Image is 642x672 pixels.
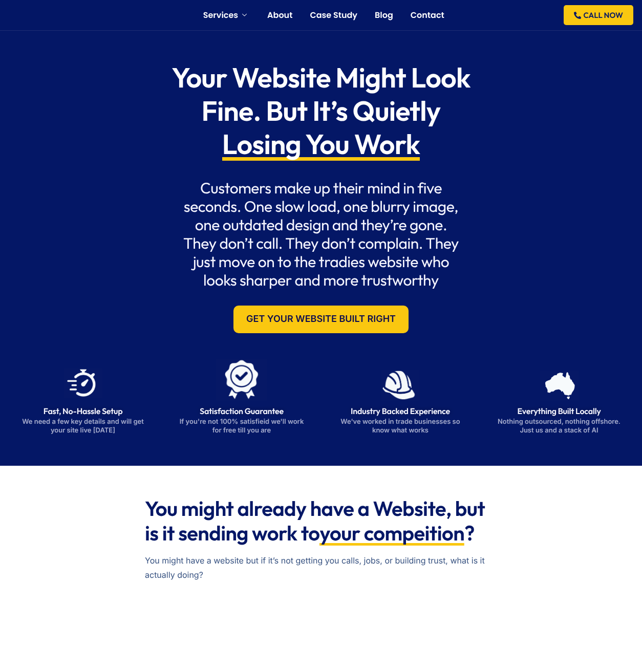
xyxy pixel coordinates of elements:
[145,553,497,582] p: You might have a website but if it’s not getting you calls, jobs, or building trust, what is it a...
[20,418,145,435] p: We need a few key details and will get your site live [DATE]
[4,10,89,19] a: ServiceScale logo representing business automation for tradies
[20,406,145,417] h3: Fast, No-Hassle Setup
[375,11,393,19] a: Blog
[246,315,396,324] span: Get Your Website Built Right
[267,11,292,19] a: About
[233,306,409,333] a: Get Your Website Built Right
[497,406,622,417] h3: Everything Built Locally
[145,496,497,546] h2: You might already have a Website, but is it sending work to ?
[497,418,622,435] p: Nothing outsourced, nothing offshore. Just us and a stack of AI
[310,11,357,19] a: Case Study
[319,521,464,546] span: your compeition
[203,11,250,19] a: Services
[222,128,420,161] span: Losing You Work
[179,406,304,417] h3: Satisfaction Guarantee
[338,418,463,435] p: We've worked in trade businesses so know what works
[584,11,623,19] span: CALL NOW
[158,61,484,161] h1: Your Website Might Look Fine. But It’s Quietly
[338,406,463,417] h3: Industry Backed Experience
[179,418,304,435] p: If you're not 100% satisfieid we'll work for free till you are
[179,179,463,289] h2: Customers make up their mind in five seconds. One slow load, one blurry image, one outdated desig...
[411,11,444,19] a: Contact
[564,5,633,25] a: CALL NOW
